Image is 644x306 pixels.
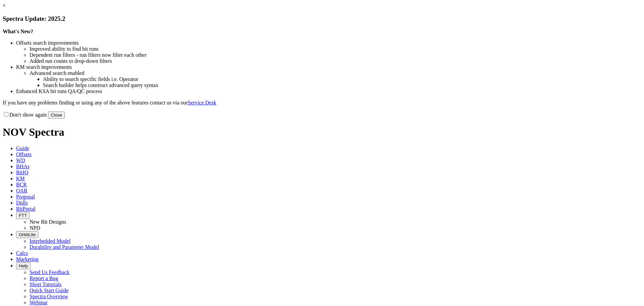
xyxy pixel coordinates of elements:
[4,112,8,117] input: Don't show again
[3,3,6,8] a: ×
[3,112,47,118] label: Don't show again
[3,29,33,34] strong: What's New?
[16,200,28,206] span: Dulls
[30,275,58,281] a: Report a Bug
[30,294,68,299] a: Spectra Overview
[30,70,641,76] li: Advanced search enabled
[16,256,39,262] span: Marketing
[16,176,25,181] span: KM
[16,64,641,70] li: KM search improvements
[30,58,641,64] li: Added run counts to drop-down filters
[16,250,28,256] span: Calcs
[16,164,30,169] span: BHAs
[3,15,641,23] h3: Spectra Update: 2025.2
[30,281,62,287] a: Short Tutorials
[43,76,641,82] li: Ability to search specific fields i.e. Operator
[30,219,66,225] a: New Bit Designs
[16,151,32,157] span: Offsets
[30,288,68,293] a: Quick Start Guide
[16,158,25,163] span: WD
[30,300,48,305] a: Webinar
[30,269,69,275] a: Send Us Feedback
[30,225,40,231] a: NPD
[19,232,36,237] span: OrbitLite
[3,126,641,138] h1: NOV Spectra
[19,263,28,268] span: Help
[16,145,29,151] span: Guide
[30,244,99,250] a: Durability and Parameter Model
[16,170,28,175] span: BitIQ
[16,88,641,94] li: Enhanced KSA bit runs QA/QC process
[188,100,216,105] a: Service Desk
[43,82,641,88] li: Search builder helps construct advanced query syntax
[30,52,641,58] li: Dependent run filters - run filters now filter each other
[16,40,641,46] li: Offsets search improvements
[19,213,27,218] span: FTT
[30,238,70,244] a: Interbedded Model
[3,100,641,106] p: If you have any problems finding or using any of the above features contact us via our
[16,188,28,193] span: OAR
[16,206,36,212] span: BitPortal
[30,46,641,52] li: Improved ability to find bit runs
[16,182,27,187] span: BCR
[16,194,35,200] span: Proposal
[48,112,65,119] button: Close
